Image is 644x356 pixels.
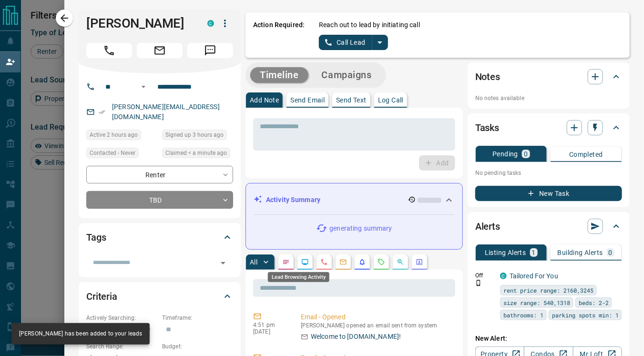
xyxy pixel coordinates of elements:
p: 0 [524,151,528,157]
p: New Alert: [475,334,622,344]
button: Campaigns [312,67,381,83]
button: Call Lead [319,35,372,50]
p: Activity Summary [266,195,320,205]
div: [PERSON_NAME] has been added to your leads [19,326,142,342]
span: Signed up 3 hours ago [165,130,224,140]
div: Fri Aug 15 2025 [86,130,157,143]
h2: Notes [475,69,500,84]
svg: Listing Alerts [358,258,366,266]
svg: Opportunities [397,258,404,266]
p: generating summary [329,224,392,234]
p: Search Range: [86,342,157,351]
p: Welcome to [DOMAIN_NAME]! [311,332,401,342]
span: Email [137,43,183,58]
span: rent price range: 2160,3245 [503,285,593,295]
h2: Tags [86,230,106,245]
p: 4:51 pm [253,322,286,328]
p: Send Email [290,97,325,103]
span: Message [187,43,233,58]
span: Active 2 hours ago [90,130,138,140]
svg: Email Verified [99,109,105,115]
div: TBD [86,191,233,209]
div: Renter [86,166,233,183]
p: Add Note [250,97,279,103]
p: Pending [492,151,518,157]
svg: Calls [320,258,328,266]
span: Claimed < a minute ago [165,148,227,158]
p: Off [475,271,494,280]
div: Tags [86,226,233,249]
p: Timeframe: [162,314,233,322]
svg: Notes [282,258,290,266]
button: Open [216,256,230,270]
h1: [PERSON_NAME] [86,16,193,31]
p: No pending tasks [475,166,622,180]
svg: Emails [339,258,347,266]
span: bathrooms: 1 [503,310,543,320]
p: Listing Alerts [485,249,526,256]
div: Tasks [475,116,622,139]
p: [PERSON_NAME] opened an email sent from system [301,322,451,329]
div: condos.ca [500,273,507,279]
p: Budget: [162,342,233,351]
p: Action Required: [253,20,305,50]
svg: Requests [378,258,385,266]
svg: Agent Actions [416,258,423,266]
div: Fri Aug 15 2025 [162,130,233,143]
div: Activity Summary [254,191,455,209]
div: Alerts [475,215,622,238]
p: All [250,259,257,265]
div: Lead Browsing Activity [268,272,329,282]
p: Building Alerts [558,249,603,256]
p: 0 [609,249,613,256]
div: split button [319,35,388,50]
button: New Task [475,186,622,201]
a: Tailored For You [510,272,558,280]
div: Notes [475,65,622,88]
svg: Push Notification Only [475,280,482,286]
h2: Tasks [475,120,499,135]
span: Call [86,43,132,58]
h2: Criteria [86,289,117,304]
div: condos.ca [207,20,214,27]
p: Send Text [336,97,367,103]
p: Actively Searching: [86,314,157,322]
p: [DATE] [253,328,286,335]
p: Log Call [378,97,403,103]
p: 1 [532,249,536,256]
svg: Lead Browsing Activity [301,258,309,266]
span: beds: 2-2 [579,298,609,307]
span: Contacted - Never [90,148,135,158]
span: parking spots min: 1 [552,310,619,320]
h2: Alerts [475,219,500,234]
p: No notes available [475,94,622,102]
p: Completed [569,151,603,158]
div: Criteria [86,285,233,308]
p: Email - Opened [301,312,451,322]
a: [PERSON_NAME][EMAIL_ADDRESS][DOMAIN_NAME] [112,103,220,121]
button: Open [138,81,149,92]
p: Reach out to lead by initiating call [319,20,420,30]
button: Timeline [250,67,308,83]
div: Fri Aug 15 2025 [162,148,233,161]
span: size range: 540,1318 [503,298,570,307]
